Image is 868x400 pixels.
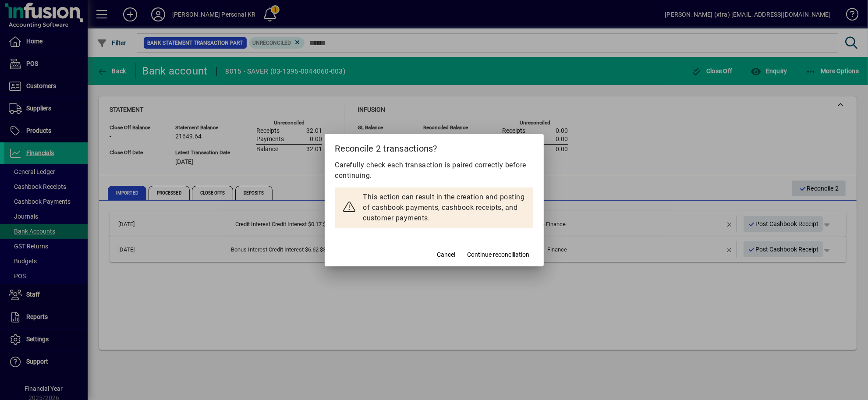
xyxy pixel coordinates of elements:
div: Carefully check each transaction is paired correctly before continuing. [335,160,533,228]
h2: Reconcile 2 transactions? [325,134,544,159]
button: Cancel [432,247,461,263]
span: Continue reconciliation [468,250,530,259]
button: Continue reconciliation [464,247,533,263]
span: Cancel [437,250,456,259]
div: This action can result in the creation and posting of cashbook payments, cashbook receipts, and c... [363,192,527,223]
